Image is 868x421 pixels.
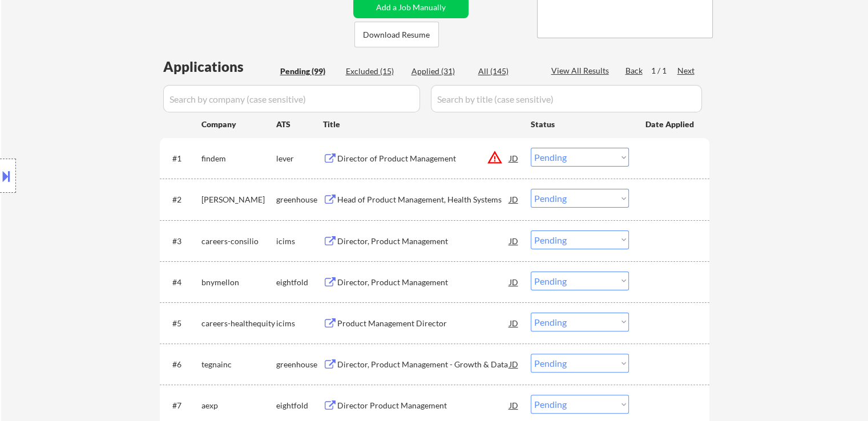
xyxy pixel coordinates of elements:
[508,313,520,333] div: JD
[201,119,276,130] div: Company
[337,153,510,164] div: Director of Product Management
[172,318,192,329] div: #5
[531,114,629,134] div: Status
[431,85,702,112] input: Search by title (case sensitive)
[411,66,469,77] div: Applied (31)
[677,65,696,76] div: Next
[201,359,276,370] div: tegnainc
[337,359,510,370] div: Director, Product Management - Growth & Data
[337,400,510,411] div: Director Product Management
[201,153,276,164] div: findem
[201,236,276,247] div: careers-consilio
[337,194,510,205] div: Head of Product Management, Health Systems
[508,189,520,209] div: JD
[201,318,276,329] div: careers-healthequity
[323,119,520,130] div: Title
[508,148,520,168] div: JD
[276,236,323,247] div: icims
[276,400,323,411] div: eightfold
[625,65,644,76] div: Back
[276,277,323,288] div: eightfold
[276,119,323,130] div: ATS
[508,230,520,251] div: JD
[201,400,276,411] div: aexp
[201,194,276,205] div: [PERSON_NAME]
[551,65,612,76] div: View All Results
[508,354,520,374] div: JD
[276,359,323,370] div: greenhouse
[508,395,520,415] div: JD
[354,22,439,47] button: Download Resume
[172,400,192,411] div: #7
[478,66,535,77] div: All (145)
[201,277,276,288] div: bnymellon
[508,272,520,292] div: JD
[163,85,420,112] input: Search by company (case sensitive)
[276,194,323,205] div: greenhouse
[346,66,403,77] div: Excluded (15)
[163,60,276,74] div: Applications
[280,66,337,77] div: Pending (99)
[487,149,503,165] button: warning_amber
[645,119,696,130] div: Date Applied
[172,359,192,370] div: #6
[337,236,510,247] div: Director, Product Management
[276,318,323,329] div: icims
[276,153,323,164] div: lever
[172,277,192,288] div: #4
[337,277,510,288] div: Director, Product Management
[337,318,510,329] div: Product Management Director
[651,65,677,76] div: 1 / 1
